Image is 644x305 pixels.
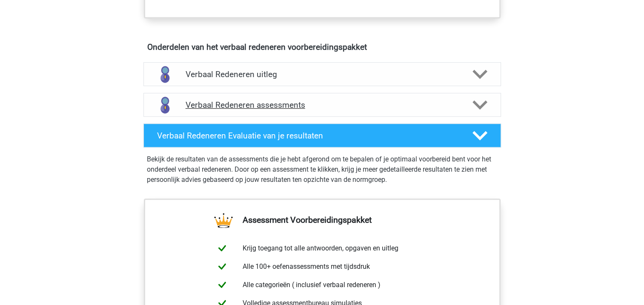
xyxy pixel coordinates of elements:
[140,93,504,117] a: assessments Verbaal Redeneren assessments
[147,154,498,185] p: Bekijk de resultaten van de assessments die je hebt afgerond om te bepalen of je optimaal voorber...
[140,124,504,147] a: Verbaal Redeneren Evaluatie van je resultaten
[157,131,459,141] h4: Verbaal Redeneren Evaluatie van je resultaten
[186,100,459,110] h4: Verbaal Redeneren assessments
[147,42,497,52] h4: Onderdelen van het verbaal redeneren voorbereidingspakket
[154,94,176,116] img: verbaal redeneren assessments
[186,69,459,79] h4: Verbaal Redeneren uitleg
[154,63,176,85] img: verbaal redeneren uitleg
[140,62,504,86] a: uitleg Verbaal Redeneren uitleg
